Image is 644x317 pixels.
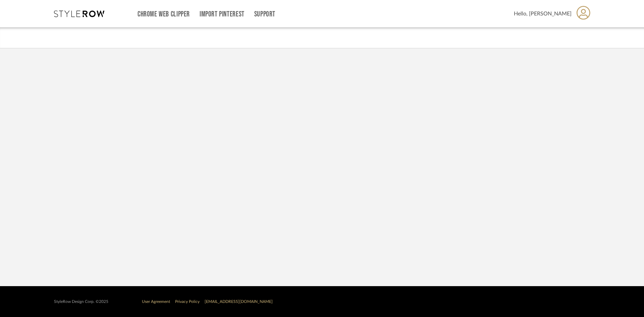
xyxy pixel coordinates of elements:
[175,300,200,304] a: Privacy Policy
[200,11,245,17] a: Import Pinterest
[205,300,273,304] a: [EMAIL_ADDRESS][DOMAIN_NAME]
[254,11,275,17] a: Support
[142,300,170,304] a: User Agreement
[138,11,190,17] a: Chrome Web Clipper
[514,10,572,18] span: Hello, [PERSON_NAME]
[54,299,108,304] div: StyleRow Design Corp. ©2025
